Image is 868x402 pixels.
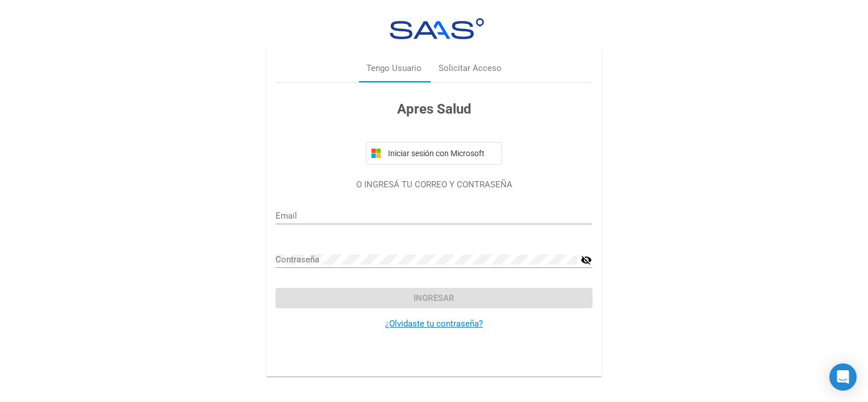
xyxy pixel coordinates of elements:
[829,363,857,391] div: Open Intercom Messenger
[276,178,592,191] p: O INGRESÁ TU CORREO Y CONTRASEÑA
[439,62,502,76] div: Solicitar Acceso
[276,99,592,119] h3: Apres Salud
[385,319,483,329] a: ¿Olvidaste tu contraseña?
[366,62,422,76] div: Tengo Usuario
[276,288,592,308] button: Ingresar
[581,253,592,267] mat-icon: visibility_off
[414,293,454,303] span: Ingresar
[386,149,497,158] span: Iniciar sesión con Microsoft
[366,142,502,165] button: Iniciar sesión con Microsoft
